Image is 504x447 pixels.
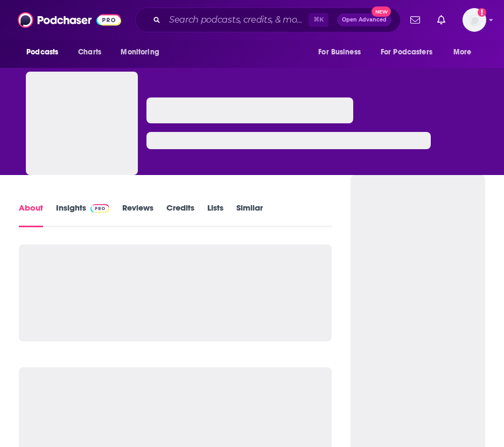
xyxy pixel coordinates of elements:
button: open menu [374,42,448,62]
span: Monitoring [121,45,159,60]
span: New [372,6,391,17]
span: ⌘ K [309,13,328,27]
span: Charts [78,45,101,60]
a: Show notifications dropdown [433,11,450,29]
a: Show notifications dropdown [406,11,424,29]
span: For Business [318,45,361,60]
a: Lists [207,202,223,227]
span: Logged in as patiencebaldacci [463,8,486,32]
a: Credits [166,202,194,227]
svg: Add a profile image [478,8,486,17]
button: Open AdvancedNew [337,13,391,26]
input: Search podcasts, credits, & more... [165,11,309,29]
a: About [19,202,43,227]
button: Show profile menu [463,8,486,32]
span: Podcasts [26,45,58,60]
span: For Podcasters [381,45,432,60]
button: open menu [19,42,72,62]
span: Open Advanced [342,17,387,23]
button: open menu [446,42,485,62]
img: User Profile [463,8,486,32]
img: Podchaser - Follow, Share and Rate Podcasts [18,10,121,30]
a: Similar [236,202,263,227]
a: Charts [71,42,108,62]
a: Reviews [122,202,153,227]
img: Podchaser Pro [90,204,109,213]
a: InsightsPodchaser Pro [56,202,109,227]
button: open menu [311,42,374,62]
div: Search podcasts, credits, & more... [135,8,401,32]
span: More [453,45,472,60]
button: open menu [113,42,173,62]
